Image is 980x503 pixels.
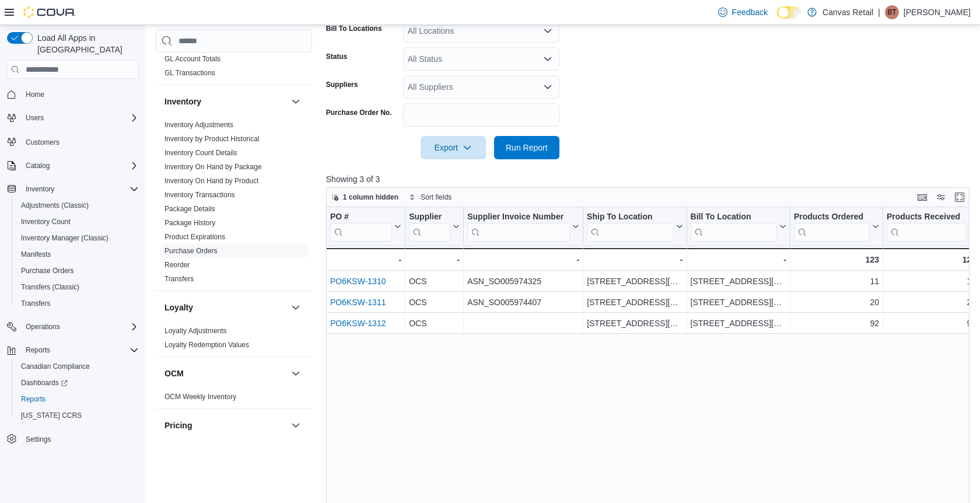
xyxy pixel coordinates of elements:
[887,212,976,242] button: Products Received
[289,301,303,315] button: Loyalty
[690,212,776,242] div: Bill To Location
[543,26,552,36] button: Open list of options
[21,182,139,196] span: Inventory
[409,295,460,309] div: OCS
[12,407,143,424] button: [US_STATE] CCRS
[164,96,201,107] h3: Inventory
[26,322,60,331] span: Operations
[164,219,215,227] a: Package History
[690,212,786,242] button: Bill To Location
[690,253,786,267] div: -
[164,247,218,255] a: Purchase Orders
[587,274,682,288] div: [STREET_ADDRESS][PERSON_NAME]
[2,319,143,335] button: Operations
[21,159,54,173] button: Catalog
[794,212,879,242] button: Products Ordered
[164,176,258,186] span: Inventory On Hand by Product
[915,190,929,204] button: Keyboard shortcuts
[543,54,552,64] button: Open list of options
[164,218,215,228] span: Package History
[164,163,262,171] a: Inventory On Hand by Package
[164,68,215,78] span: GL Transactions
[409,274,460,288] div: OCS
[953,190,967,204] button: Enter fullscreen
[330,277,386,286] a: PO6KSW-1310
[16,247,139,261] span: Manifests
[164,162,262,172] span: Inventory On Hand by Package
[16,198,139,212] span: Adjustments (Classic)
[164,327,227,335] a: Loyalty Adjustments
[887,212,967,223] div: Products Received
[2,86,143,103] button: Home
[794,212,870,242] div: Products Ordered
[21,111,139,125] span: Users
[164,204,215,214] span: Package Details
[164,368,286,379] button: OCM
[21,87,139,102] span: Home
[21,135,64,149] a: Customers
[21,250,51,259] span: Manifests
[343,193,398,202] span: 1 column hidden
[21,159,139,173] span: Catalog
[2,133,143,150] button: Customers
[164,121,233,129] a: Inventory Adjustments
[16,296,139,310] span: Transfers
[12,375,143,391] a: Dashboards
[7,81,139,478] nav: Complex example
[164,54,220,64] span: GL Account Totals
[330,298,386,307] a: PO6KSW-1311
[164,177,258,185] a: Inventory On Hand by Product
[794,316,879,330] div: 92
[164,96,286,107] button: Inventory
[428,136,479,159] span: Export
[12,214,143,230] button: Inventory Count
[16,264,79,278] a: Purchase Orders
[164,135,260,143] a: Inventory by Product Historical
[164,392,236,401] span: OCM Weekly Inventory
[777,19,778,19] span: Dark Mode
[164,261,190,269] a: Reorder
[16,247,55,261] a: Manifests
[12,358,143,375] button: Canadian Compliance
[21,432,55,446] a: Settings
[690,316,786,330] div: [STREET_ADDRESS][PERSON_NAME]
[164,191,235,199] a: Inventory Transactions
[289,366,303,380] button: OCM
[777,6,801,19] input: Dark Mode
[409,212,450,242] div: Supplier
[21,111,48,125] button: Users
[494,136,559,159] button: Run Report
[26,345,50,355] span: Reports
[587,212,673,223] div: Ship To Location
[467,212,579,242] button: Supplier Invoice Number
[164,368,184,379] h3: OCM
[330,319,386,328] a: PO6KSW-1312
[16,215,75,229] a: Inventory Count
[16,359,139,373] span: Canadian Compliance
[934,190,948,204] button: Display options
[12,279,143,295] button: Transfers (Classic)
[887,253,976,267] div: 123
[164,340,249,350] span: Loyalty Redemption Values
[330,212,401,242] button: PO #
[12,263,143,279] button: Purchase Orders
[690,295,786,309] div: [STREET_ADDRESS][PERSON_NAME]
[21,201,89,210] span: Adjustments (Classic)
[409,316,460,330] div: OCS
[887,212,967,242] div: Products Received
[887,295,976,309] div: 20
[16,392,139,406] span: Reports
[587,316,682,330] div: [STREET_ADDRESS][PERSON_NAME]
[690,212,776,223] div: Bill To Location
[887,274,976,288] div: 11
[543,82,552,92] button: Open list of options
[2,181,143,197] button: Inventory
[164,233,225,241] a: Product Expirations
[26,435,51,444] span: Settings
[21,182,59,196] button: Inventory
[2,110,143,126] button: Users
[794,212,870,223] div: Products Ordered
[33,32,139,55] span: Load All Apps in [GEOGRAPHIC_DATA]
[587,212,673,242] div: Ship To Location
[409,212,450,223] div: Supplier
